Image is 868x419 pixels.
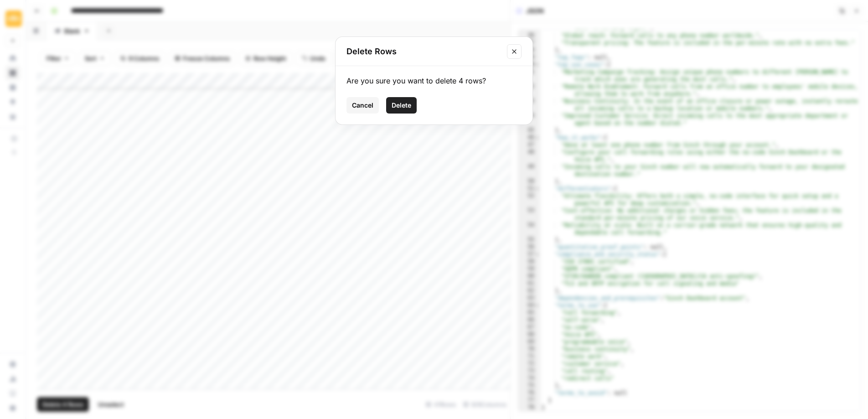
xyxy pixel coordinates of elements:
[386,97,417,114] button: Delete
[346,75,522,86] div: Are you sure you want to delete 4 rows?
[346,45,501,58] h2: Delete Rows
[507,44,522,59] button: Close modal
[392,101,411,110] span: Delete
[352,101,373,110] span: Cancel
[346,97,379,114] button: Cancel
